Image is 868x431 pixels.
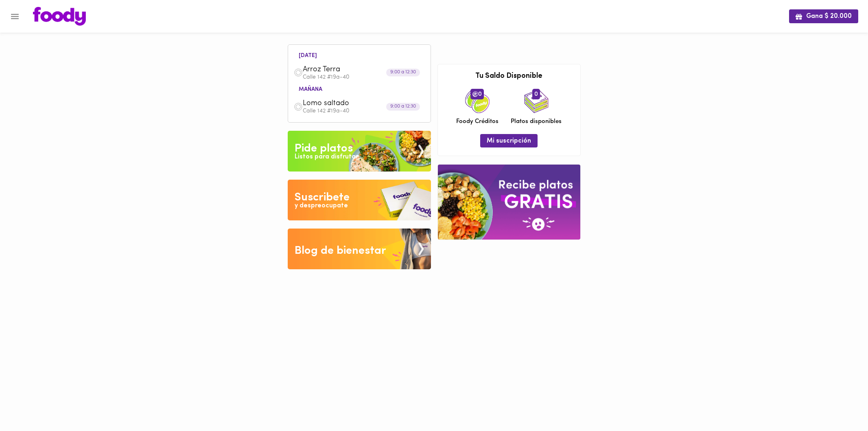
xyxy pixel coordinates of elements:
span: Platos disponibles [511,117,562,126]
button: Mi suscripción [480,134,538,147]
img: Blog de bienestar [288,229,431,269]
img: credits-package.png [465,89,490,113]
span: Arroz Terra [303,65,396,75]
div: Blog de bienestar [295,243,386,259]
div: 9:00 a 12:30 [386,69,420,77]
p: Calle 142 #19a-40 [303,75,425,80]
div: Pide platos [295,141,353,157]
button: Gana $ 20.000 [789,9,858,23]
div: 9:00 a 12:30 [386,103,420,110]
div: Suscribete [295,189,350,206]
img: dish.png [294,68,303,77]
img: Disfruta bajar de peso [288,180,431,220]
span: Gana $ 20.000 [796,13,852,20]
img: dish.png [294,102,303,111]
div: Listos para disfrutar [295,152,358,162]
li: mañana [292,85,329,92]
span: Foody Créditos [456,117,498,126]
img: referral-banner.png [438,165,580,239]
h3: Tu Saldo Disponible [444,73,574,81]
div: y despreocupate [295,201,348,211]
li: [DATE] [292,51,324,59]
span: Mi suscripción [487,137,531,145]
button: Menu [5,7,25,26]
span: 0 [532,89,540,99]
span: Lomo saltado [303,99,396,108]
img: foody-creditos.png [472,91,478,97]
img: Pide un Platos [288,131,431,172]
img: icon_dishes.png [524,89,549,113]
p: Calle 142 #19a-40 [303,108,425,114]
img: logo.png [33,7,86,26]
span: 0 [470,89,484,99]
